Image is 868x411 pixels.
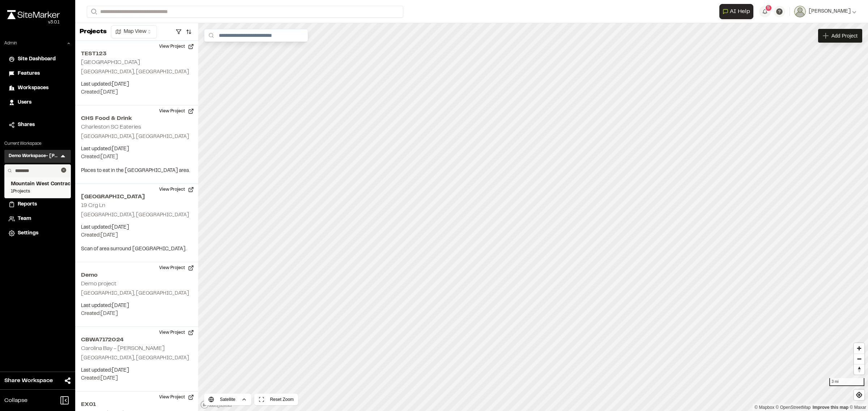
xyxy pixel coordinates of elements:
[11,188,64,195] span: 1 Projects
[81,346,165,351] h2: Carolina Bay - [PERSON_NAME]
[81,290,192,298] p: [GEOGRAPHIC_DATA], [GEOGRAPHIC_DATA]
[81,310,192,318] p: Created: [DATE]
[81,88,192,96] p: Created: [DATE]
[767,5,770,11] span: 5
[18,229,38,237] span: Settings
[9,55,67,63] a: Site Dashboard
[81,203,105,208] h2: 19 Crg Ln
[4,140,71,147] p: Current Workspace
[813,405,848,410] a: Map feedback
[81,192,192,201] h2: [GEOGRAPHIC_DATA]
[854,354,864,364] button: Zoom out
[81,336,192,344] h2: CBWA7172024
[81,145,192,153] p: Last updated: [DATE]
[81,211,192,219] p: [GEOGRAPHIC_DATA], [GEOGRAPHIC_DATA]
[9,84,67,92] a: Workspaces
[81,60,140,65] h2: [GEOGRAPHIC_DATA]
[18,215,31,223] span: Team
[719,4,753,19] button: Open AI Assistant
[809,8,851,16] span: [PERSON_NAME]
[9,229,67,237] a: Settings
[254,394,298,405] button: Reset Zoom
[794,6,856,17] button: [PERSON_NAME]
[81,375,192,382] p: Created: [DATE]
[81,367,192,375] p: Last updated: [DATE]
[81,125,141,130] h2: Charleston SC Eateries
[854,390,864,400] button: Find my location
[81,271,192,280] h2: Demo
[81,224,192,232] p: Last updated: [DATE]
[18,70,40,78] span: Features
[81,81,192,88] p: Last updated: [DATE]
[9,99,67,107] a: Users
[719,4,756,19] div: Open AI Assistant
[11,180,64,195] a: Mountain West Contractors1Projects
[9,121,67,129] a: Shares
[794,6,806,17] img: User
[854,354,864,364] span: Zoom out
[81,68,192,76] p: [GEOGRAPHIC_DATA], [GEOGRAPHIC_DATA]
[854,343,864,354] button: Zoom in
[754,405,774,410] a: Mapbox
[18,84,48,92] span: Workspaces
[81,400,192,409] h2: EX01
[204,394,251,405] button: Satellite
[81,245,192,253] p: Scan of area surround [GEOGRAPHIC_DATA].
[155,184,198,195] button: View Project
[4,396,27,405] span: Collapse
[200,401,232,409] a: Mapbox logo
[81,114,192,123] h2: CHS Food & Drink
[4,40,17,47] p: Admin
[18,121,35,129] span: Shares
[11,180,64,188] span: Mountain West Contractors
[7,19,60,26] div: Oh geez...please don't...
[759,6,771,17] button: 5
[87,6,100,18] button: Search
[81,232,192,239] p: Created: [DATE]
[81,153,192,161] p: Created: [DATE]
[155,327,198,338] button: View Project
[18,55,56,63] span: Site Dashboard
[18,200,37,208] span: Reports
[81,281,116,286] h2: Demo project
[4,376,53,385] span: Share Workspace
[9,200,67,208] a: Reports
[80,27,107,37] p: Projects
[155,391,198,403] button: View Project
[155,41,198,52] button: View Project
[730,7,750,16] span: AI Help
[831,32,858,39] span: Add Project
[829,378,864,386] div: 3 mi
[61,168,66,173] button: Clear text
[9,215,67,223] a: Team
[9,153,59,160] h3: Demo Workspace- [PERSON_NAME]
[81,354,192,362] p: [GEOGRAPHIC_DATA], [GEOGRAPHIC_DATA]
[18,99,31,107] span: Users
[854,364,864,375] button: Reset bearing to north
[155,262,198,274] button: View Project
[7,10,60,19] img: rebrand.png
[81,167,192,175] p: Places to eat in the [GEOGRAPHIC_DATA] area.
[776,405,811,410] a: OpenStreetMap
[9,70,67,78] a: Features
[81,302,192,310] p: Last updated: [DATE]
[81,133,192,141] p: [GEOGRAPHIC_DATA], [GEOGRAPHIC_DATA]
[850,405,866,410] a: Maxar
[81,49,192,58] h2: TEST123
[155,105,198,117] button: View Project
